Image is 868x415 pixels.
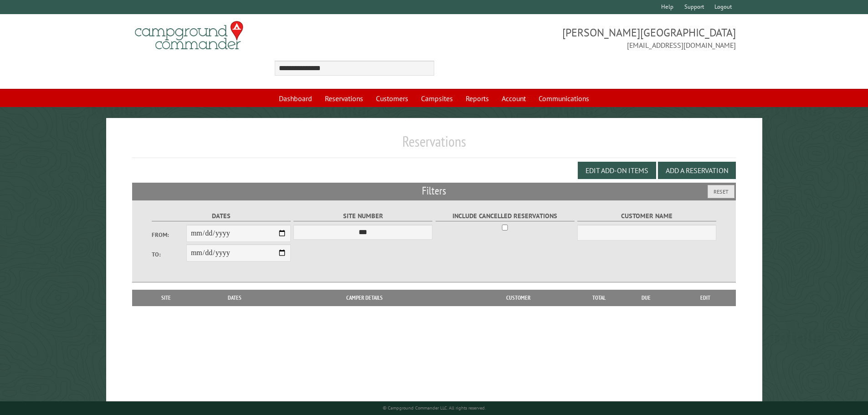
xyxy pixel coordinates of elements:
a: Account [496,90,531,107]
button: Reset [708,185,734,198]
label: Include Cancelled Reservations [436,211,575,221]
a: Campsites [416,90,458,107]
small: © Campground Commander LLC. All rights reserved. [383,405,486,411]
th: Total [581,290,617,306]
button: Edit Add-on Items [578,162,656,179]
th: Customer [455,290,581,306]
a: Communications [533,90,595,107]
label: From: [152,231,186,239]
h1: Reservations [132,133,736,158]
th: Edit [675,290,736,306]
label: Customer Name [577,211,716,221]
h2: Filters [132,183,736,200]
button: Add a Reservation [658,162,736,179]
th: Camper Details [274,290,455,306]
th: Due [617,290,675,306]
label: Dates [152,211,291,221]
a: Dashboard [273,90,318,107]
th: Site [137,290,196,306]
img: Campground Commander [132,18,246,53]
a: Customers [370,90,414,107]
a: Reservations [319,90,369,107]
a: Reports [460,90,494,107]
span: [PERSON_NAME][GEOGRAPHIC_DATA] [EMAIL_ADDRESS][DOMAIN_NAME] [434,25,736,51]
label: To: [152,250,186,259]
label: Site Number [293,211,432,221]
th: Dates [196,290,274,306]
